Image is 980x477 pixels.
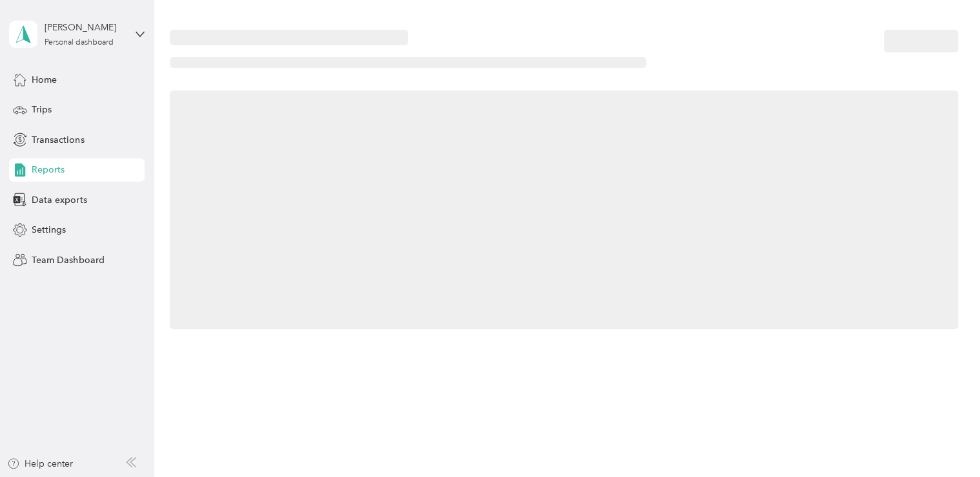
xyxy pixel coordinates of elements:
[32,223,66,237] span: Settings
[908,405,980,477] iframe: Everlance-gr Chat Button Frame
[7,457,73,471] button: Help center
[32,163,65,176] span: Reports
[32,193,87,207] span: Data exports
[32,253,104,267] span: Team Dashboard
[45,21,125,34] div: [PERSON_NAME]
[32,103,52,116] span: Trips
[32,133,84,147] span: Transactions
[32,73,57,87] span: Home
[45,39,114,47] div: Personal dashboard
